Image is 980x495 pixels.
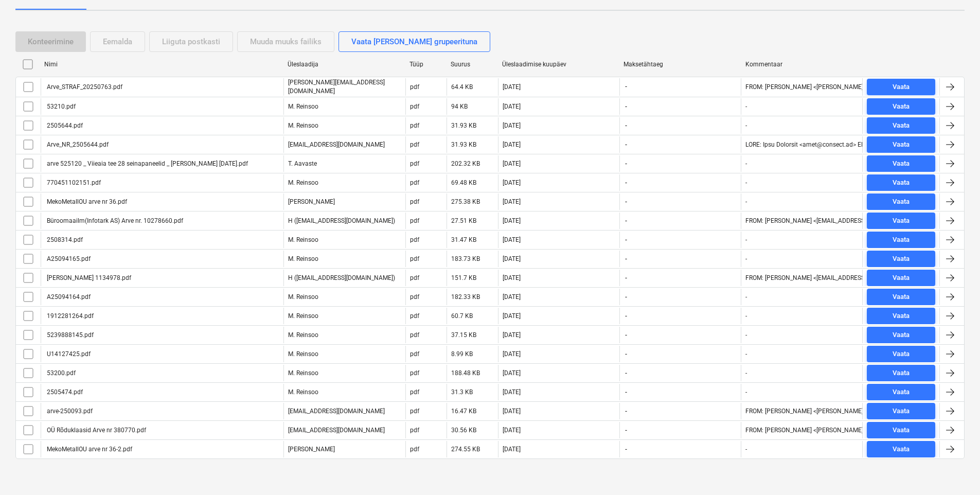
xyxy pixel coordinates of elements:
div: Vaata [893,120,910,132]
div: - [745,160,747,167]
button: Vaata [867,174,935,191]
div: pdf [410,198,419,205]
div: [DATE] [503,312,521,320]
div: [DATE] [503,446,521,453]
div: 5239888145.pdf [45,331,94,339]
div: 274.55 KB [451,446,480,453]
p: [EMAIL_ADDRESS][DOMAIN_NAME] [288,140,385,149]
div: 188.48 KB [451,369,480,377]
button: Vaata [867,365,935,381]
div: pdf [410,350,419,358]
p: M. Reinsoo [288,312,318,321]
div: [DATE] [503,141,521,148]
div: Suurus [451,61,494,68]
span: - [624,198,628,206]
div: Vaata [893,444,910,455]
span: - [624,121,628,130]
button: Vaata [867,403,935,419]
div: [DATE] [503,350,521,358]
div: pdf [410,236,419,243]
p: H ([EMAIL_ADDRESS][DOMAIN_NAME]) [288,217,395,225]
button: Vaata [867,346,935,362]
div: 64.4 KB [451,83,473,91]
div: Vaata [893,158,910,170]
div: Vaata [893,196,910,208]
div: A25094165.pdf [45,255,91,262]
div: 202.32 KB [451,160,480,167]
span: - [624,160,628,168]
p: M. Reinsoo [288,388,318,397]
p: M. Reinsoo [288,102,318,111]
button: Vaata [867,251,935,267]
div: - [745,312,747,320]
p: M. Reinsoo [288,236,318,244]
div: pdf [410,179,419,186]
div: - [745,293,747,300]
div: 94 KB [451,103,468,110]
div: 182.33 KB [451,293,480,300]
div: Kommentaar [745,61,859,68]
span: - [624,350,628,359]
div: [DATE] [503,103,521,110]
span: - [624,369,628,378]
div: MekoMetallOU arve nr 36-2.pdf [45,446,132,453]
div: Vaata [893,253,910,265]
span: - [624,407,628,416]
span: - [624,217,628,225]
p: [PERSON_NAME] [288,445,335,454]
button: Vaata [867,384,935,400]
div: Chat Widget [929,446,980,495]
button: Vaata [867,422,935,438]
div: [DATE] [503,408,521,415]
div: OÜ Rõduklaasid Arve nr 380770.pdf [45,427,146,434]
span: - [624,445,628,454]
div: [DATE] [503,293,521,300]
div: Vaata [893,272,910,284]
div: - [745,388,747,396]
div: pdf [410,122,419,129]
div: 30.56 KB [451,427,476,434]
div: [DATE] [503,179,521,186]
div: pdf [410,446,419,453]
div: arve-250093.pdf [45,408,93,415]
div: [DATE] [503,427,521,434]
div: - [745,122,747,129]
div: pdf [410,293,419,300]
p: M. Reinsoo [288,331,318,340]
div: Vaata [893,139,910,151]
div: Vaata [893,348,910,360]
p: M. Reinsoo [288,369,318,378]
p: M. Reinsoo [288,179,318,187]
div: [DATE] [503,83,521,91]
button: Vaata [867,289,935,305]
span: - [624,82,628,91]
div: Vaata [893,310,910,322]
div: [DATE] [503,255,521,262]
div: - [745,331,747,339]
span: - [624,179,628,187]
div: Arve_STRAF_20250763.pdf [45,83,122,91]
div: pdf [410,312,419,320]
div: [PERSON_NAME] 1134978.pdf [45,274,131,281]
p: [EMAIL_ADDRESS][DOMAIN_NAME] [288,426,385,435]
div: - [745,103,747,110]
div: Maksetähtaeg [623,61,737,68]
div: pdf [410,274,419,281]
p: M. Reinsoo [288,350,318,359]
div: pdf [410,141,419,148]
div: [DATE] [503,388,521,396]
button: Vaata [867,79,935,95]
button: Vaata [867,213,935,229]
div: 31.93 KB [451,141,476,148]
div: - [745,350,747,358]
div: - [745,198,747,205]
div: Vaata [893,386,910,398]
button: Vaata [867,117,935,134]
div: Üleslaadija [288,61,401,68]
span: - [624,331,628,340]
div: 151.7 KB [451,274,476,281]
span: - [624,102,628,111]
div: - [745,446,747,453]
div: 2505644.pdf [45,122,83,129]
div: Vaata [893,367,910,379]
